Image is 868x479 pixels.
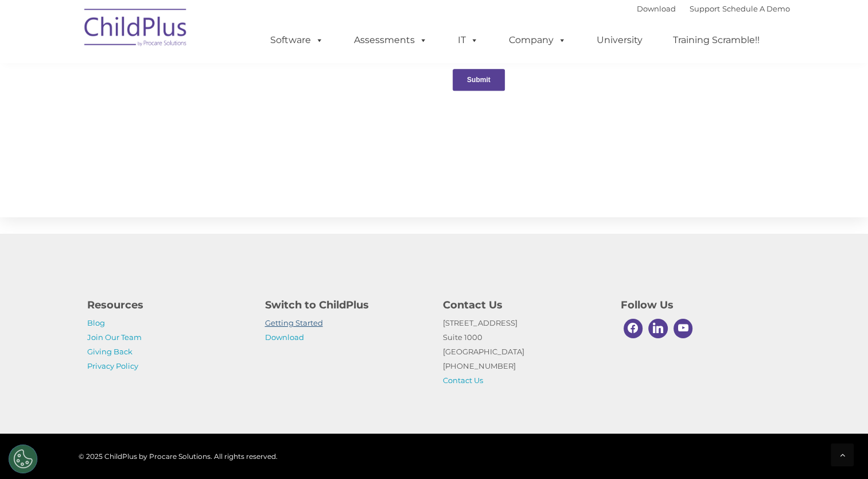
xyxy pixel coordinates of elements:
[621,297,781,313] h4: Follow Us
[446,29,490,52] a: IT
[621,316,646,341] a: Facebook
[159,76,194,84] span: Last name
[637,4,790,13] font: |
[690,4,720,13] a: Support
[497,29,578,52] a: Company
[87,297,248,313] h4: Resources
[79,1,193,58] img: ChildPlus by Procare Solutions
[661,29,771,52] a: Training Scramble!!
[259,29,335,52] a: Software
[9,445,37,473] button: Cookies Settings
[79,452,278,461] span: © 2025 ChildPlus by Procare Solutions. All rights reserved.
[87,318,105,327] a: Blog
[87,347,133,356] a: Giving Back
[443,376,483,385] a: Contact Us
[342,29,439,52] a: Assessments
[585,29,654,52] a: University
[265,297,426,313] h4: Switch to ChildPlus
[681,355,868,479] iframe: Chat Widget
[87,333,142,342] a: Join Our Team
[265,333,304,342] a: Download
[443,316,604,388] p: [STREET_ADDRESS] Suite 1000 [GEOGRAPHIC_DATA] [PHONE_NUMBER]
[722,4,790,13] a: Schedule A Demo
[159,123,208,132] span: Phone number
[265,318,323,327] a: Getting Started
[637,4,676,13] a: Download
[443,297,604,313] h4: Contact Us
[645,316,671,341] a: Linkedin
[671,316,696,341] a: Youtube
[87,361,138,370] a: Privacy Policy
